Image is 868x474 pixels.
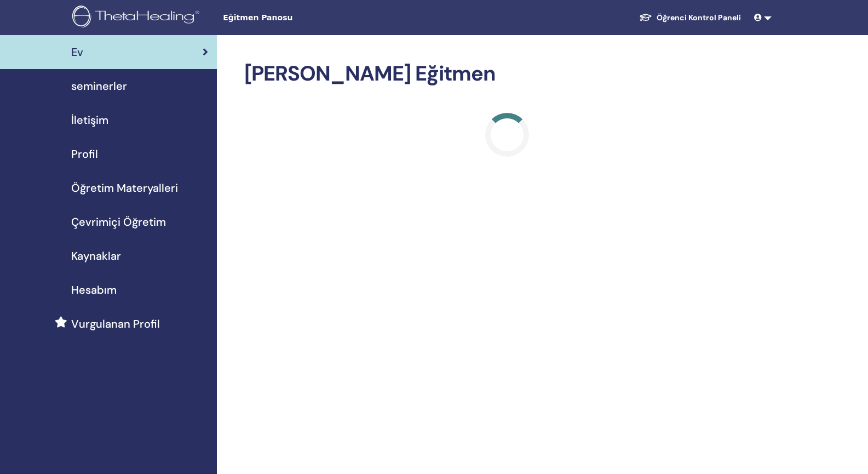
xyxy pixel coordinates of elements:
[71,214,166,230] span: Çevrimiçi Öğretim
[71,282,117,298] span: Hesabım
[639,13,652,22] img: graduation-cap-white.svg
[71,78,127,94] span: seminerler
[71,316,160,332] span: Vurgulanan Profil
[71,180,178,196] span: Öğretim Materyalleri
[244,61,769,87] h2: [PERSON_NAME] Eğitmen
[71,112,108,128] span: İletişim
[72,5,203,30] img: logo.png
[223,12,387,24] span: Eğitmen Panosu
[630,8,750,28] a: Öğrenci Kontrol Paneli
[71,248,121,264] span: Kaynaklar
[71,146,98,162] span: Profil
[71,44,83,60] span: Ev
